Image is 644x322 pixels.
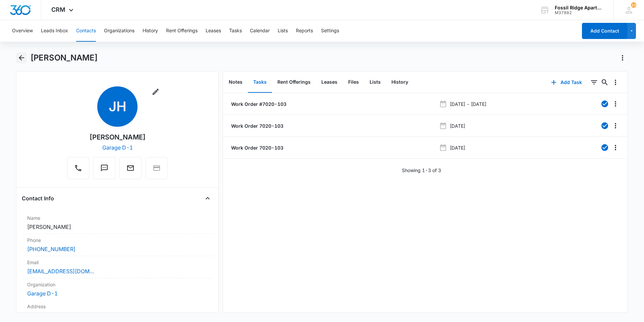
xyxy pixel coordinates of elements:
button: Overflow Menu [610,77,621,88]
button: Tasks [248,72,272,93]
div: notifications count [631,2,636,8]
button: Overflow Menu [610,142,621,153]
button: Lists [364,72,386,93]
dd: [PERSON_NAME] [27,223,208,231]
button: Search... [599,77,610,88]
p: [DATE] [450,144,465,151]
button: Files [343,72,364,93]
button: Overflow Menu [610,98,621,109]
a: [EMAIL_ADDRESS][DOMAIN_NAME] [27,267,94,275]
button: Tasks [229,20,242,42]
button: Organizations [104,20,135,42]
button: Calendar [250,20,270,42]
label: Email [27,259,208,266]
label: Phone [27,237,208,244]
button: Text [93,157,115,179]
label: Address [27,303,208,310]
button: Notes [223,72,248,93]
a: Work Order #7020-103 [230,100,286,108]
button: History [143,20,158,42]
label: Organization [27,281,208,288]
a: Email [119,167,142,173]
button: Overflow Menu [610,120,621,131]
div: OrganizationGarage D-1 [22,278,213,300]
label: Name [27,214,208,222]
div: Phone[PHONE_NUMBER] [22,234,213,256]
a: Work Order 7020-103 [230,122,283,129]
button: Leases [316,72,343,93]
button: Actions [617,52,628,63]
button: Settings [321,20,339,42]
p: [DATE] - [DATE] [450,100,486,108]
dd: --- [27,311,208,319]
button: Leases [206,20,221,42]
p: [DATE] [450,122,465,129]
p: Showing 1-3 of 3 [402,167,441,174]
button: Reports [296,20,313,42]
button: Call [67,157,89,179]
h4: Contact Info [22,194,54,202]
div: account id [555,10,604,15]
div: Name[PERSON_NAME] [22,212,213,234]
button: Leads Inbox [41,20,68,42]
button: History [386,72,414,93]
a: Garage D-1 [102,144,133,151]
button: Back [16,52,26,63]
button: Rent Offerings [272,72,316,93]
a: Garage D-1 [27,290,58,297]
a: Text [93,167,115,173]
button: Lists [278,20,288,42]
span: 10 [631,2,636,8]
button: Overview [12,20,33,42]
button: Email [119,157,142,179]
h1: [PERSON_NAME] [31,53,98,63]
button: Filters [589,77,599,88]
a: [PHONE_NUMBER] [27,245,75,253]
div: account name [555,5,604,10]
div: [PERSON_NAME] [90,132,146,142]
button: Add Task [544,74,589,90]
div: Email[EMAIL_ADDRESS][DOMAIN_NAME] [22,256,213,278]
button: Rent Offerings [166,20,198,42]
button: Contacts [76,20,96,42]
span: CRM [51,6,65,13]
a: Call [67,167,89,173]
button: Add Contact [582,23,627,39]
a: Work Order 7020-103 [230,144,283,151]
span: JH [97,86,138,127]
button: Close [202,193,213,204]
